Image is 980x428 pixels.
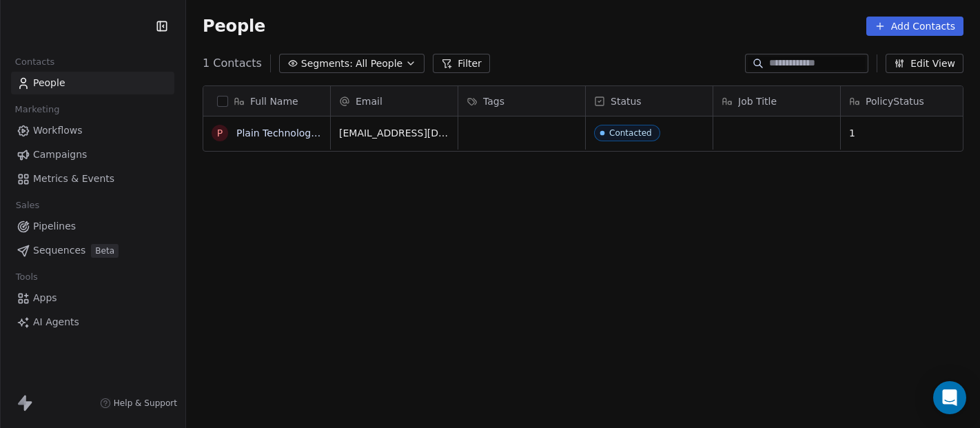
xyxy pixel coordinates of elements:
span: Full Name [250,94,298,108]
span: People [203,16,265,37]
span: Job Title [738,94,777,108]
span: Marketing [9,99,65,120]
span: Segments: [301,57,353,71]
a: Help & Support [100,398,177,409]
span: Status [611,94,642,108]
a: AI Agents [11,311,174,334]
div: PolicyStatus [841,86,968,116]
a: Plain Technologies ApS [236,128,347,139]
span: Sales [10,195,45,216]
div: Tags [458,86,585,116]
a: SequencesBeta [11,239,174,262]
div: Full Name [203,86,330,116]
span: AI Agents [33,315,79,329]
span: Beta [91,244,119,258]
span: Tools [10,267,43,287]
span: PolicyStatus [866,94,924,108]
span: Tags [483,94,504,108]
button: Add Contacts [866,17,963,36]
a: Pipelines [11,215,174,238]
span: Pipelines [33,219,76,234]
span: All People [356,57,402,71]
span: Contacts [9,52,61,72]
a: Campaigns [11,143,174,166]
div: Job Title [713,86,840,116]
div: Email [331,86,458,116]
span: Apps [33,291,57,305]
a: Workflows [11,119,174,142]
span: 1 Contacts [203,55,262,72]
a: Metrics & Events [11,167,174,190]
button: Filter [433,54,490,73]
span: Campaigns [33,147,87,162]
div: Contacted [609,128,652,138]
span: 1 [849,126,960,140]
div: Open Intercom Messenger [933,381,966,414]
button: Edit View [886,54,963,73]
span: Workflows [33,123,83,138]
a: People [11,72,174,94]
div: P [217,126,223,141]
span: [EMAIL_ADDRESS][DOMAIN_NAME] [339,126,449,140]
span: Help & Support [114,398,177,409]
a: Apps [11,287,174,309]
span: Metrics & Events [33,172,114,186]
span: People [33,76,65,90]
span: Email [356,94,382,108]
span: Sequences [33,243,85,258]
div: Status [586,86,713,116]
